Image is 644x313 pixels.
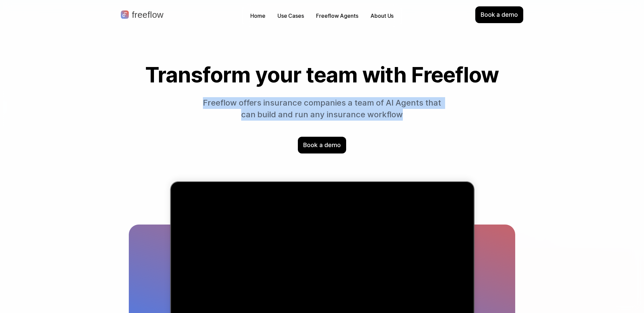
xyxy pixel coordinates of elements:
h1: Transform your team with Freeflow [129,63,515,86]
p: Book a demo [481,10,518,19]
p: Freeflow offers insurance companies a team of AI Agents that can build and run any insurance work... [200,97,444,121]
button: Use Cases [274,11,307,21]
p: freeflow [132,10,163,19]
div: Book a demo [475,6,523,23]
a: About Us [367,11,397,21]
p: About Us [370,12,393,20]
p: Freeflow Agents [316,12,358,20]
div: Book a demo [298,137,346,153]
a: Freeflow Agents [313,11,362,21]
p: Use Cases [277,12,304,20]
p: Home [250,12,265,20]
p: Book a demo [303,141,340,149]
